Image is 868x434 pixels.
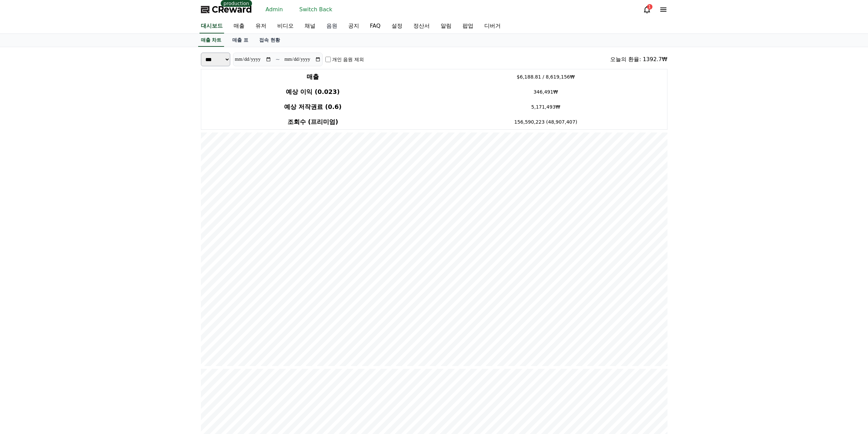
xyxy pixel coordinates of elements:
a: 채널 [299,19,321,33]
a: CReward [201,4,252,15]
h4: 매출 [204,72,422,82]
a: 팝업 [457,19,479,33]
a: 정산서 [408,19,435,33]
a: FAQ [365,19,386,33]
h4: 조회수 (프리미엄) [204,117,422,127]
a: 디버거 [479,19,506,33]
h4: 예상 이익 (0.023) [204,87,422,97]
a: 매출 [228,19,250,33]
a: 1 [643,5,651,14]
p: ~ [276,55,280,64]
td: $6,188.81 / 8,619,156₩ [425,69,667,85]
a: Admin [263,4,286,15]
a: 유저 [250,19,272,33]
a: 매출 표 [227,34,254,47]
a: 접속 현황 [254,34,285,47]
span: CReward [212,4,252,15]
a: 대시보드 [200,19,224,33]
button: Switch Back [297,4,335,15]
a: 공지 [343,19,365,33]
a: 알림 [435,19,457,33]
td: 346,491₩ [425,84,667,99]
td: 156,590,223 (48,907,407) [425,114,667,130]
a: 음원 [321,19,343,33]
a: 설정 [386,19,408,33]
div: 오늘의 환율: 1392.7₩ [610,55,667,64]
a: 매출 차트 [198,34,224,47]
h4: 예상 저작권료 (0.6) [204,102,422,112]
td: 5,171,493₩ [425,99,667,114]
div: 1 [647,4,652,10]
a: 비디오 [272,19,299,33]
label: 개인 음원 제외 [332,56,364,63]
